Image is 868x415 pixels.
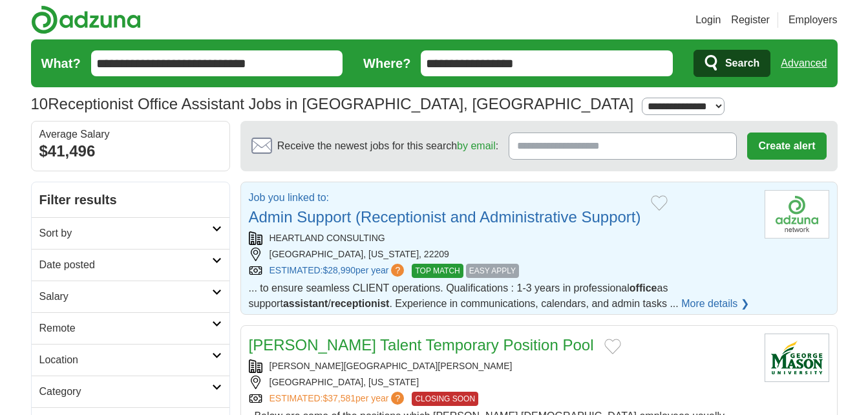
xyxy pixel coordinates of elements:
button: Add to favorite jobs [604,339,621,354]
a: ESTIMATED:$37,581per year? [270,392,407,406]
div: [GEOGRAPHIC_DATA], [US_STATE] [249,376,754,389]
h2: Salary [39,289,212,304]
img: Company logo [765,190,829,239]
p: Job you linked to: [249,190,641,206]
img: Adzuna logo [31,5,141,34]
div: HEARTLAND CONSULTING [249,231,754,245]
h2: Filter results [32,182,229,217]
button: Create alert [747,133,826,160]
span: Receive the newest jobs for this search : [277,138,498,154]
span: ... to ensure seamless CLIENT operations. Qualifications : 1-3 years in professional as support /... [249,282,679,309]
a: Category [32,376,229,407]
div: Average Salary [39,129,222,140]
h2: Date posted [39,257,212,273]
strong: office [630,282,657,293]
h1: Receptionist Office Assistant Jobs in [GEOGRAPHIC_DATA], [GEOGRAPHIC_DATA] [31,95,634,112]
label: What? [41,54,81,73]
span: $28,990 [323,265,355,275]
span: Search [725,50,759,76]
h2: Location [39,352,212,368]
a: Admin Support (Receptionist and Administrative Support) [249,208,641,226]
span: ? [391,392,404,405]
a: [PERSON_NAME] Talent Temporary Position Pool [249,336,594,354]
a: Login [695,12,721,28]
a: Location [32,344,229,376]
a: [PERSON_NAME][GEOGRAPHIC_DATA][PERSON_NAME] [270,361,513,371]
span: EASY APPLY [466,264,519,278]
button: Search [693,50,770,77]
a: Register [731,12,770,28]
a: Salary [32,281,229,312]
a: Remote [32,312,229,344]
span: CLOSING SOON [412,392,478,406]
span: ? [391,264,404,277]
strong: receptionist [331,298,390,309]
label: Where? [363,54,410,73]
h2: Remote [39,321,212,336]
a: Advanced [781,50,827,76]
span: TOP MATCH [412,264,463,278]
span: $37,581 [323,393,355,403]
a: More details ❯ [681,296,749,312]
a: Date posted [32,249,229,281]
a: by email [457,140,496,151]
img: George Mason University logo [765,334,829,382]
div: $41,496 [39,140,222,163]
h2: Category [39,384,212,399]
div: [GEOGRAPHIC_DATA], [US_STATE], 22209 [249,248,754,261]
span: 10 [31,92,48,116]
button: Add to favorite jobs [651,195,668,211]
h2: Sort by [39,226,212,241]
strong: assistant [283,298,328,309]
a: ESTIMATED:$28,990per year? [270,264,407,278]
a: Sort by [32,217,229,249]
a: Employers [789,12,838,28]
